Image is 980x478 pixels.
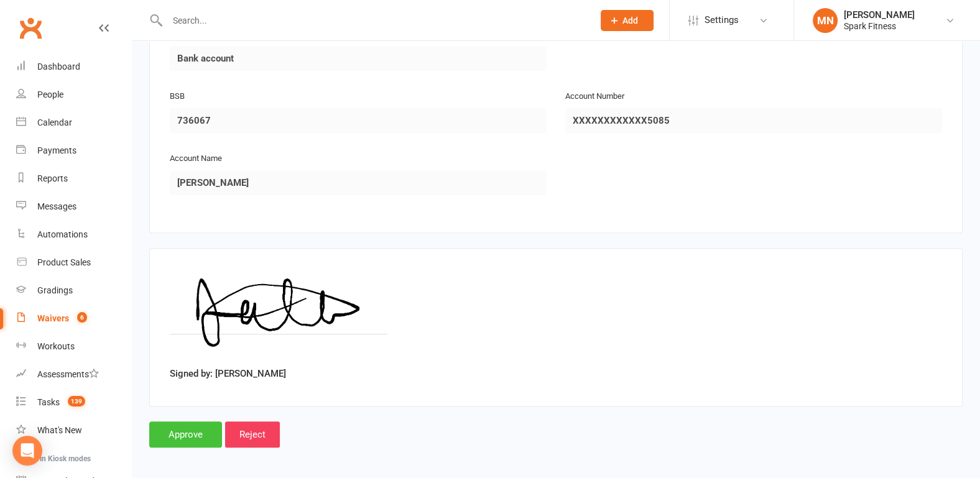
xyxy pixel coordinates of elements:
[37,425,82,435] div: What's New
[16,137,131,165] a: Payments
[565,90,624,103] label: Account Number
[170,152,222,165] label: Account Name
[16,53,131,81] a: Dashboard
[37,145,76,155] div: Payments
[37,117,72,127] div: Calendar
[16,193,131,221] a: Messages
[813,8,838,33] div: MN
[37,313,69,323] div: Waivers
[622,16,638,25] span: Add
[16,165,131,193] a: Reports
[37,397,60,407] div: Tasks
[37,201,76,211] div: Messages
[77,312,87,323] span: 6
[15,12,46,44] a: Clubworx
[16,249,131,277] a: Product Sales
[37,229,88,239] div: Automations
[37,62,80,71] div: Dashboard
[16,388,131,416] a: Tasks 139
[170,366,286,381] label: Signed by: [PERSON_NAME]
[68,396,85,407] span: 139
[16,416,131,444] a: What's New
[37,285,73,295] div: Gradings
[37,173,68,183] div: Reports
[225,421,280,448] input: Reject
[37,257,91,267] div: Product Sales
[16,305,131,333] a: Waivers 6
[170,90,185,103] label: BSB
[16,333,131,361] a: Workouts
[705,6,739,34] span: Settings
[844,21,915,32] div: Spark Fitness
[16,81,131,109] a: People
[16,361,131,388] a: Assessments
[37,341,75,351] div: Workouts
[164,12,585,29] input: Search...
[16,277,131,305] a: Gradings
[16,221,131,249] a: Automations
[37,90,63,99] div: People
[844,9,915,21] div: [PERSON_NAME]
[170,269,388,362] img: image1754713805.png
[601,10,654,31] button: Add
[16,109,131,137] a: Calendar
[37,369,99,379] div: Assessments
[12,436,42,466] div: Open Intercom Messenger
[149,421,222,448] input: Approve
